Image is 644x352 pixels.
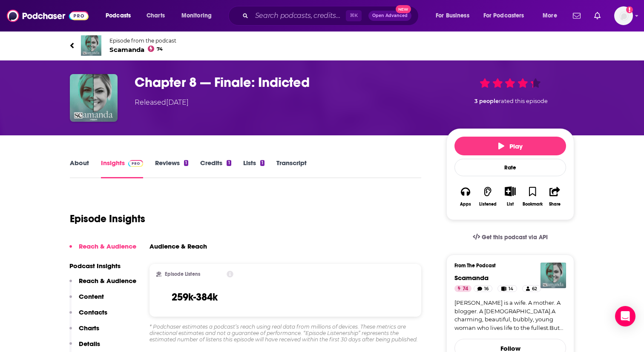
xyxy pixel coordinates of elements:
[436,10,469,22] span: For Business
[236,6,427,26] div: Search podcasts, credits, & more...
[509,285,513,293] span: 14
[454,263,559,269] h3: From The Podcast
[478,9,537,23] button: open menu
[165,271,200,277] h2: Episode Listens
[454,285,471,292] a: 74
[79,340,100,348] p: Details
[157,47,163,51] span: 74
[626,6,633,13] svg: Add a profile image
[184,160,188,166] div: 1
[81,35,101,56] img: Scamanda
[368,11,411,21] button: Open AdvancedNew
[482,234,548,241] span: Get this podcast via API
[523,202,543,207] div: Bookmark
[521,181,543,212] button: Bookmark
[614,6,633,25] img: User Profile
[149,323,421,343] div: * Podchaser estimates a podcast’s reach using real data from millions of devices. These metrics a...
[243,159,264,178] a: Lists1
[372,14,408,18] span: Open Advanced
[69,308,107,324] button: Contacts
[454,181,477,212] button: Apps
[460,202,471,207] div: Apps
[79,308,107,316] p: Contacts
[70,74,118,122] img: Chapter 8 — Finale: Indicted
[615,306,635,326] div: Open Intercom Messenger
[155,159,188,178] a: Reviews1
[69,277,136,292] button: Reach & Audience
[522,285,541,292] a: 62
[70,212,145,225] h1: Episode Insights
[172,291,218,303] h3: 259k-384k
[543,10,557,22] span: More
[175,9,223,23] button: open menu
[106,10,131,22] span: Podcasts
[100,9,142,23] button: open menu
[479,202,497,207] div: Listened
[507,201,514,207] div: List
[463,285,468,293] span: 74
[149,242,207,250] h3: Audience & Reach
[200,159,231,178] a: Credits1
[276,159,307,178] a: Transcript
[499,98,548,104] span: rated this episode
[591,9,604,23] a: Show notifications dropdown
[474,98,499,104] span: 3 people
[483,10,524,22] span: For Podcasters
[499,181,521,212] div: Show More ButtonList
[614,6,633,25] button: Show profile menu
[135,97,189,108] div: Released [DATE]
[346,10,362,21] span: ⌘ K
[252,9,346,23] input: Search podcasts, credits, & more...
[70,159,89,178] a: About
[474,285,492,292] a: 16
[454,274,489,282] a: Scamanda
[69,324,99,340] button: Charts
[135,74,433,91] h3: Chapter 8 — Finale: Indicted
[109,46,176,54] span: Scamanda
[614,6,633,25] span: Logged in as mstotter
[477,181,499,212] button: Listened
[79,277,136,285] p: Reach & Audience
[101,159,143,178] a: InsightsPodchaser Pro
[396,5,411,13] span: New
[79,242,136,250] p: Reach & Audience
[549,202,561,207] div: Share
[147,10,165,22] span: Charts
[544,181,566,212] button: Share
[79,292,104,300] p: Content
[540,263,566,288] img: Scamanda
[141,9,170,23] a: Charts
[227,160,231,166] div: 1
[7,8,89,24] img: Podchaser - Follow, Share and Rate Podcasts
[109,37,176,44] span: Episode from the podcast
[69,242,136,258] button: Reach & Audience
[484,285,489,293] span: 16
[181,10,212,22] span: Monitoring
[260,160,264,166] div: 1
[430,9,480,23] button: open menu
[569,9,584,23] a: Show notifications dropdown
[454,299,566,332] a: [PERSON_NAME] is a wife. A mother. A blogger. A [DEMOGRAPHIC_DATA].A charming, beautiful, bubbly,...
[79,324,99,332] p: Charts
[497,285,517,292] a: 14
[454,159,566,176] div: Rate
[537,9,568,23] button: open menu
[128,160,143,167] img: Podchaser Pro
[454,137,566,155] button: Play
[69,262,136,270] p: Podcast Insights
[532,285,537,293] span: 62
[498,142,523,150] span: Play
[70,35,574,56] a: ScamandaEpisode from the podcastScamanda74
[69,292,104,308] button: Content
[501,186,519,196] button: Show More Button
[466,227,555,248] a: Get this podcast via API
